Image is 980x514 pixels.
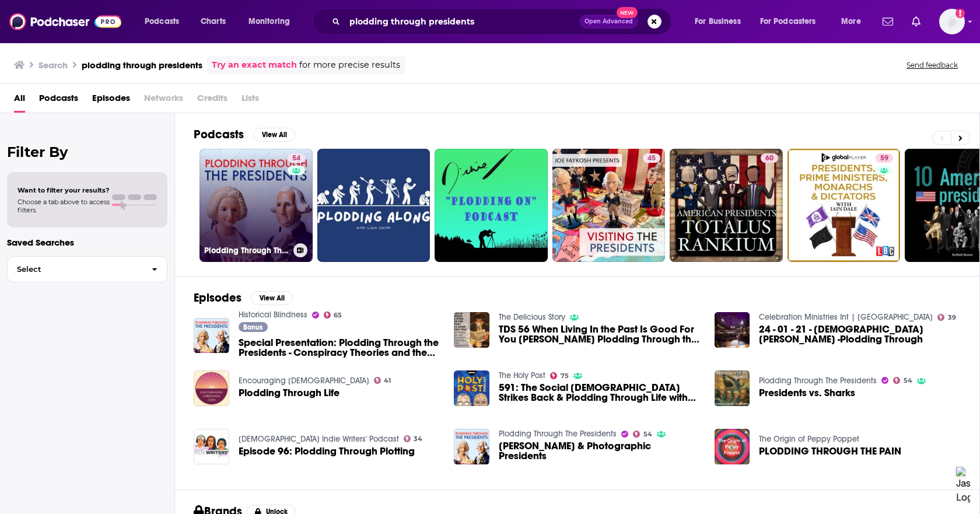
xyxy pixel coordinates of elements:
[550,372,569,379] a: 75
[239,388,339,398] span: Plodding Through Life
[239,446,415,456] a: Episode 96: Plodding Through Plotting
[499,441,701,461] span: [PERSON_NAME] & Photographic Presidents
[17,186,110,194] span: Want to filter your results?
[552,149,666,262] a: 45
[499,324,701,344] span: TDS 56 When Living In the Past Is Good For You [PERSON_NAME] Plodding Through the Presidents
[833,12,876,31] button: open menu
[454,370,489,406] img: 591: The Social Gospel Strikes Back & Plodding Through Life with Drew Dyck
[499,383,701,403] span: 591: The Social [DEMOGRAPHIC_DATA] Strikes Back & Plodding Through Life with [PERSON_NAME]
[907,12,925,32] a: Show notifications dropdown
[38,60,68,71] h3: Search
[334,313,342,318] span: 65
[17,198,110,214] span: Choose a tab above to access filters.
[499,324,701,344] a: TDS 56 When Living In the Past Is Good For You Howard Dorre Plodding Through the Presidents
[204,246,289,256] h3: Plodding Through The Presidents
[292,153,300,165] span: 54
[7,256,167,282] button: Select
[579,15,638,29] button: Open AdvancedNew
[761,153,778,163] a: 60
[239,376,369,386] a: Encouraging Christians
[715,429,750,464] img: PLODDING THROUGH THE PAIN
[937,314,956,321] a: 39
[759,324,961,344] span: 24 - 01 - 21 - [DEMOGRAPHIC_DATA] [PERSON_NAME] -Plodding Through
[752,12,833,31] button: open menu
[643,153,660,163] a: 45
[643,432,652,437] span: 54
[948,315,956,320] span: 39
[499,383,701,403] a: 591: The Social Gospel Strikes Back & Plodding Through Life with Drew Dyck
[878,12,898,32] a: Show notifications dropdown
[239,434,399,444] a: Christian Indie Writers' Podcast
[240,12,305,31] button: open menu
[880,153,888,165] span: 59
[715,312,750,348] img: 24 - 01 - 21 - Pastor Tom Deuschle -Plodding Through
[193,12,233,31] a: Charts
[759,376,877,386] a: Plodding Through The Presidents
[647,153,656,165] span: 45
[9,11,121,33] img: Podchaser - Follow, Share and Rate Podcasts
[715,370,750,406] img: Presidents vs. Sharks
[194,318,229,354] img: Special Presentation: Plodding Through the Presidents - Conspiracy Theories and the Corrupt Bargain
[617,7,638,18] span: New
[695,13,741,30] span: For Business
[194,127,295,142] a: PodcastsView All
[82,60,202,71] h3: plodding through presidents
[956,9,965,18] svg: Add a profile image
[253,128,295,142] button: View All
[299,58,400,72] span: for more precise results
[759,388,855,398] a: Presidents vs. Sharks
[324,8,682,35] div: Search podcasts, credits, & more...
[454,429,489,464] img: Cara Finnegan & Photographic Presidents
[633,431,652,438] a: 54
[199,149,313,262] a: 54Plodding Through The Presidents
[239,310,307,320] a: Historical Blindness
[759,324,961,344] a: 24 - 01 - 21 - Pastor Tom Deuschle -Plodding Through
[197,89,228,113] span: Credits
[414,436,422,442] span: 34
[759,446,901,456] a: PLODDING THROUGH THE PAIN
[499,441,701,461] a: Cara Finnegan & Photographic Presidents
[14,89,25,113] a: All
[499,429,617,439] a: Plodding Through The Presidents
[324,312,342,319] a: 65
[384,378,391,383] span: 41
[759,312,933,322] a: Celebration Ministries Int | Zimbabwe
[939,9,965,34] img: User Profile
[145,13,179,30] span: Podcasts
[787,149,901,262] a: 59
[499,312,565,322] a: The Delicious Story
[194,429,229,464] img: Episode 96: Plodding Through Plotting
[212,58,297,72] a: Try an exact match
[288,153,305,163] a: 54
[7,237,167,248] p: Saved Searches
[243,324,262,331] span: Bonus
[194,291,293,305] a: EpisodesView All
[760,13,816,30] span: For Podcasters
[239,338,440,358] a: Special Presentation: Plodding Through the Presidents - Conspiracy Theories and the Corrupt Bargain
[584,19,633,25] span: Open Advanced
[561,373,569,379] span: 75
[670,149,783,262] a: 60
[345,12,579,31] input: Search podcasts, credits, & more...
[876,153,893,163] a: 59
[92,89,130,113] span: Episodes
[194,291,242,305] h2: Episodes
[39,89,78,113] a: Podcasts
[136,12,194,31] button: open menu
[194,370,229,406] img: Plodding Through Life
[404,435,423,442] a: 34
[687,12,755,31] button: open menu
